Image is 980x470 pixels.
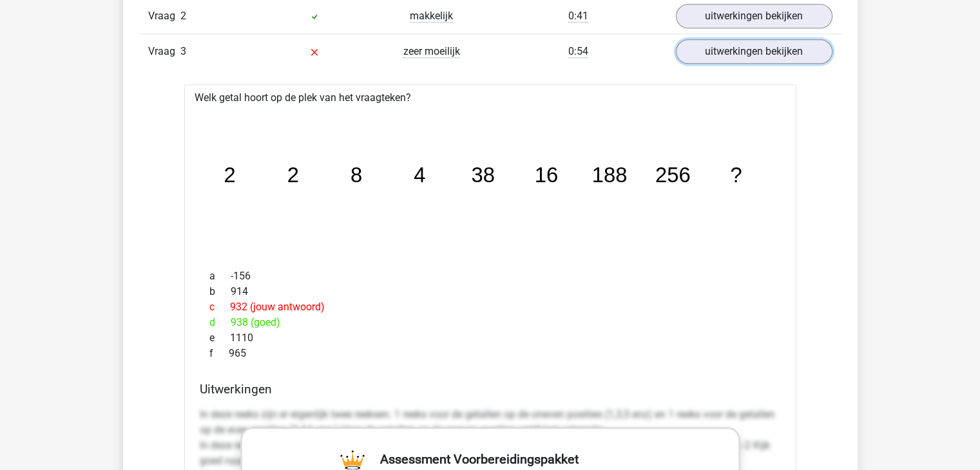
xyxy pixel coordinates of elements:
[200,284,781,299] div: 914
[209,315,231,330] span: d
[180,10,186,22] span: 2
[410,10,453,23] span: makkelijk
[351,163,362,187] tspan: 8
[200,382,781,397] h4: Uitwerkingen
[403,45,460,58] span: zeer moeilijk
[593,163,628,187] tspan: 188
[472,163,495,187] tspan: 38
[200,268,781,284] div: -156
[200,346,781,361] div: 965
[200,330,781,346] div: 1110
[535,163,558,187] tspan: 16
[656,163,691,187] tspan: 256
[148,8,180,24] span: Vraag
[209,330,230,346] span: e
[209,284,231,299] span: b
[148,44,180,59] span: Vraag
[568,45,588,58] span: 0:54
[568,10,588,23] span: 0:41
[180,45,186,57] span: 3
[224,163,235,187] tspan: 2
[209,268,231,284] span: a
[676,39,832,64] a: uitwerkingen bekijken
[287,163,299,187] tspan: 2
[414,163,425,187] tspan: 4
[209,299,230,315] span: c
[209,346,229,361] span: f
[731,163,743,187] tspan: ?
[676,4,832,28] a: uitwerkingen bekijken
[200,315,781,330] div: 938 (goed)
[200,299,781,315] div: 932 (jouw antwoord)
